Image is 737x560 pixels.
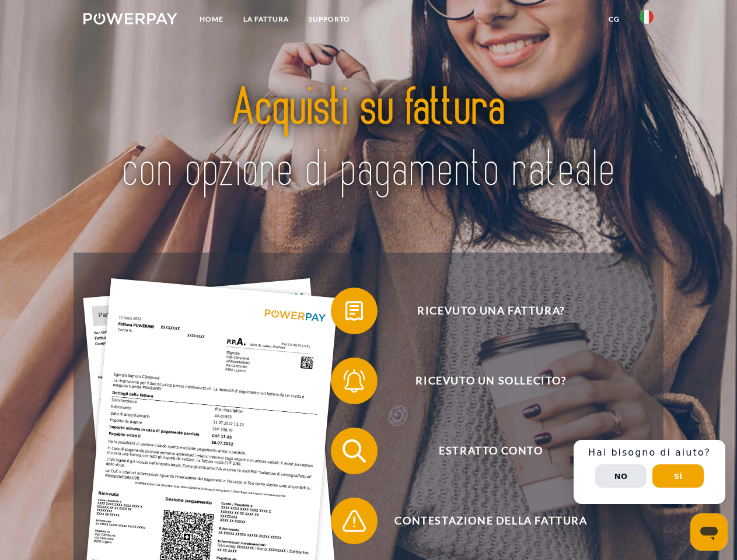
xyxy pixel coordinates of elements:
img: qb_bell.svg [340,366,369,395]
span: Estratto conto [348,428,634,474]
div: Schnellhilfe [574,440,725,504]
img: title-powerpay_it.svg [111,56,626,223]
a: Supporto [299,9,360,30]
img: it [640,10,654,24]
a: Home [190,9,233,30]
button: Ricevuto una fattura? [331,288,634,334]
a: LA FATTURA [233,9,299,30]
span: Contestazione della fattura [348,498,634,544]
img: logo-powerpay-white.svg [83,13,177,24]
button: Contestazione della fattura [331,498,634,544]
h3: Hai bisogno di aiuto? [581,447,718,459]
img: qb_warning.svg [340,506,369,535]
span: Ricevuto un sollecito? [348,358,634,404]
button: Ricevuto un sollecito? [331,358,634,404]
button: Sì [652,464,704,488]
button: No [595,464,647,488]
span: Ricevuto una fattura? [348,288,634,334]
a: CG [599,9,630,30]
img: qb_bill.svg [340,296,369,325]
button: Estratto conto [331,428,634,474]
iframe: Pulsante per aprire la finestra di messaggistica [690,513,728,551]
img: qb_search.svg [340,436,369,466]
